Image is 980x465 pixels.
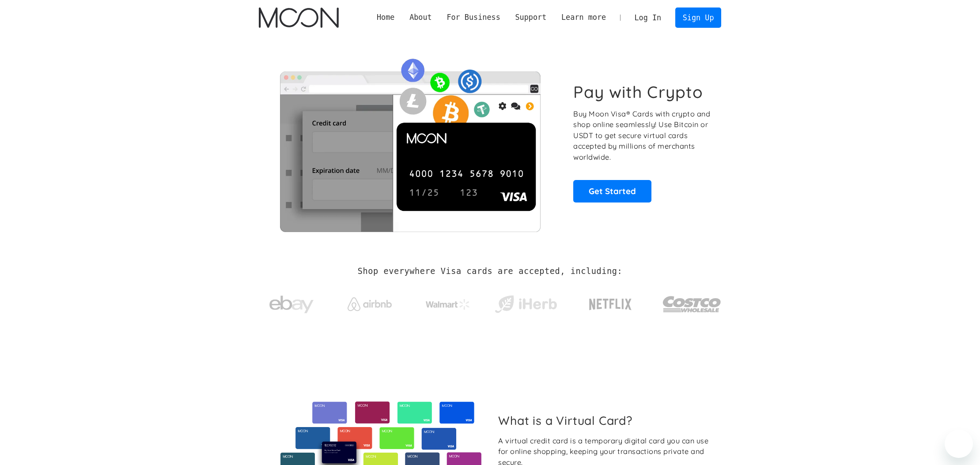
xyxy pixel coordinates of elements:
[348,297,392,311] img: Airbnb
[259,282,325,323] a: ebay
[426,299,470,310] img: Walmart
[493,293,559,316] img: iHerb
[571,285,650,320] a: Netflix
[439,12,508,23] div: For Business
[337,289,402,315] a: Airbnb
[554,12,613,23] div: Learn more
[415,290,481,314] a: Walmart
[515,12,546,23] div: Support
[269,291,314,319] img: ebay
[259,7,339,28] a: home
[945,430,973,458] iframe: Button to launch messaging window
[493,284,559,320] a: iHerb
[573,180,651,202] a: Get Started
[409,12,432,23] div: About
[259,7,339,28] img: Moon Logo
[508,12,554,23] div: Support
[259,52,561,232] img: Moon Cards let you spend your crypto anywhere Visa is accepted.
[573,109,711,163] p: Buy Moon Visa® Cards with crypto and shop online seamlessly! Use Bitcoin or USDT to get secure vi...
[498,413,714,427] h2: What is a Virtual Card?
[358,266,622,276] h2: Shop everywhere Visa cards are accepted, including:
[675,7,721,27] a: Sign Up
[369,12,402,23] a: Home
[627,8,669,27] a: Log In
[561,12,606,23] div: Learn more
[446,12,500,23] div: For Business
[573,82,703,102] h1: Pay with Crypto
[662,288,722,321] img: Costco
[402,12,439,23] div: About
[662,279,722,325] a: Costco
[588,293,632,315] img: Netflix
